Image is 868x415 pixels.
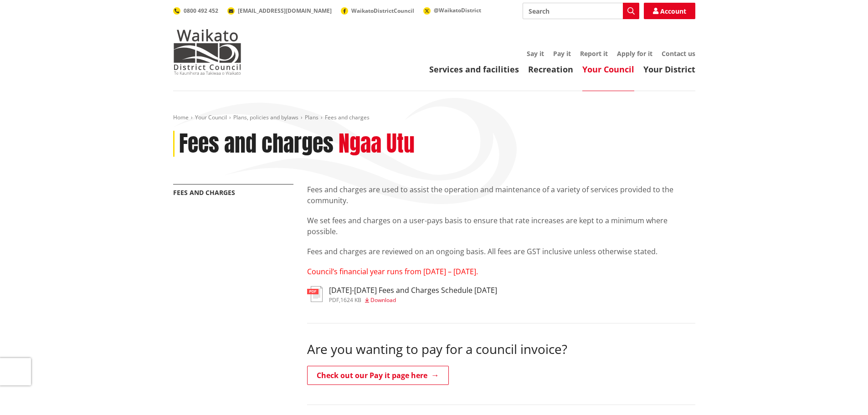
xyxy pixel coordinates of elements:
p: Fees and charges are used to assist the operation and maintenance of a variety of services provid... [307,184,695,206]
a: Plans, policies and bylaws [233,113,298,121]
a: WaikatoDistrictCouncil [341,7,414,15]
a: Report it [580,49,608,58]
span: pdf [329,296,339,304]
span: Are you wanting to pay for a council invoice? [307,340,567,358]
input: Search input [523,3,639,19]
a: Say it [527,49,544,58]
a: @WaikatoDistrict [423,6,481,14]
span: @WaikatoDistrict [434,6,481,14]
a: Account [644,3,695,19]
p: Fees and charges are reviewed on an ongoing basis. All fees are GST inclusive unless otherwise st... [307,246,695,257]
a: Home [173,113,189,121]
a: Fees and charges [173,188,235,197]
span: Fees and charges [325,113,370,121]
a: Contact us [662,49,695,58]
a: Check out our Pay it page here [307,366,449,385]
a: 0800 492 452 [173,7,218,15]
span: Download [370,296,396,304]
a: [DATE]-[DATE] Fees and Charges Schedule [DATE] pdf,1624 KB Download [307,286,497,302]
span: Council’s financial year runs from [DATE] – [DATE]. [307,266,478,277]
span: WaikatoDistrictCouncil [351,7,414,15]
p: We set fees and charges on a user-pays basis to ensure that rate increases are kept to a minimum ... [307,215,695,237]
img: document-pdf.svg [307,286,323,302]
span: 1624 KB [340,296,361,304]
span: 0800 492 452 [184,7,218,15]
a: [EMAIL_ADDRESS][DOMAIN_NAME] [227,7,332,15]
a: Recreation [528,64,573,75]
a: Apply for it [617,49,652,58]
nav: breadcrumb [173,114,695,122]
a: Your Council [582,64,634,75]
h3: [DATE]-[DATE] Fees and Charges Schedule [DATE] [329,286,497,295]
h1: Fees and charges [179,131,334,157]
div: , [329,297,497,303]
a: Your District [643,64,695,75]
img: Waikato District Council - Te Kaunihera aa Takiwaa o Waikato [173,29,241,75]
a: Services and facilities [429,64,519,75]
h2: Ngaa Utu [339,131,415,157]
a: Your Council [195,113,227,121]
span: [EMAIL_ADDRESS][DOMAIN_NAME] [238,7,332,15]
a: Pay it [553,49,571,58]
a: Plans [305,113,318,121]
